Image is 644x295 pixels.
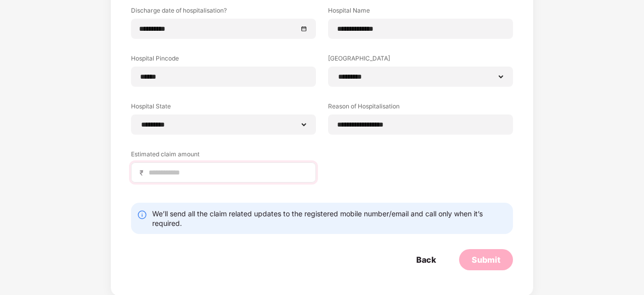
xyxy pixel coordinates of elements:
[472,254,500,265] div: Submit
[328,6,513,19] label: Hospital Name
[131,54,316,67] label: Hospital Pincode
[152,209,507,228] div: We’ll send all the claim related updates to the registered mobile number/email and call only when...
[131,150,316,162] label: Estimated claim amount
[131,6,316,19] label: Discharge date of hospitalisation?
[137,210,147,220] img: svg+xml;base64,PHN2ZyBpZD0iSW5mby0yMHgyMCIgeG1sbnM9Imh0dHA6Ly93d3cudzMub3JnLzIwMDAvc3ZnIiB3aWR0aD...
[131,102,316,114] label: Hospital State
[328,102,513,114] label: Reason of Hospitalisation
[140,168,148,178] span: ₹
[416,254,436,265] div: Back
[328,54,513,67] label: [GEOGRAPHIC_DATA]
